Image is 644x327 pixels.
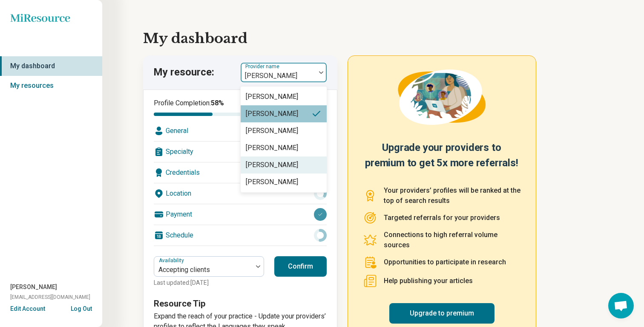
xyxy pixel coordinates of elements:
a: Upgrade to premium [389,303,494,324]
button: Log Out [71,304,92,311]
span: [PERSON_NAME] [10,283,57,292]
div: Schedule [154,225,327,246]
label: Availability [159,258,186,263]
div: [PERSON_NAME] [246,109,298,119]
div: [PERSON_NAME] [246,92,298,102]
div: Open chat [608,293,634,318]
div: [PERSON_NAME] [246,160,298,170]
button: Confirm [274,256,327,277]
h2: Upgrade your providers to premium to get 5x more referrals! [363,140,520,175]
button: Edit Account [10,304,45,313]
div: Specialty [154,142,327,162]
div: [PERSON_NAME] [246,177,298,187]
p: Targeted referrals for your providers [384,213,500,223]
p: Last updated: [DATE] [154,278,264,287]
p: Your providers’ profiles will be ranked at the top of search results [384,185,520,206]
div: [PERSON_NAME] [246,143,298,153]
h3: Resource Tip [154,298,327,310]
p: Opportunities to participate in research [384,257,506,267]
div: Credentials [154,162,327,183]
span: [EMAIL_ADDRESS][DOMAIN_NAME] [10,293,90,301]
div: Payment [154,204,327,225]
span: 58 % [211,99,224,107]
div: [PERSON_NAME] [246,126,298,136]
label: Provider name [245,64,281,69]
p: Connections to high referral volume sources [384,230,520,250]
p: Help publishing your articles [384,276,473,286]
div: General [154,121,327,141]
h1: My dashboard [143,28,603,49]
div: Location [154,183,327,204]
div: Profile Completion: [154,98,256,116]
p: My resource: [153,65,214,80]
